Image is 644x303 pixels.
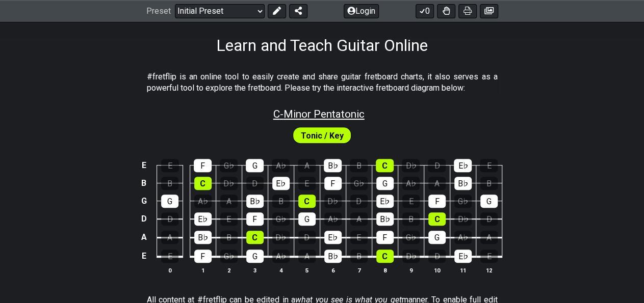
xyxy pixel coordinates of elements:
[324,177,342,190] div: F
[161,195,178,208] div: G
[268,265,294,276] th: 4
[480,195,498,208] div: G
[272,212,290,226] div: G♭
[301,128,344,143] span: First enable full edit mode to edit
[324,159,342,172] div: B♭
[376,195,394,208] div: E♭
[194,195,212,208] div: A♭
[138,156,150,174] td: E
[398,265,424,276] th: 9
[416,4,434,18] button: 0
[194,250,212,263] div: F
[402,195,420,208] div: E
[324,231,342,244] div: E♭
[350,231,368,244] div: E
[220,250,238,263] div: G♭
[376,159,394,172] div: C
[175,4,265,18] select: Preset
[246,231,264,244] div: C
[246,177,264,190] div: D
[350,159,368,172] div: B
[428,250,446,263] div: D
[246,212,264,226] div: F
[402,250,420,263] div: D♭
[480,250,498,263] div: E
[402,177,420,190] div: A♭
[480,212,498,226] div: D
[161,231,178,244] div: A
[402,212,420,226] div: B
[298,250,316,263] div: A
[220,159,238,172] div: G♭
[220,231,238,244] div: B
[298,231,316,244] div: D
[272,195,290,208] div: B
[161,159,179,172] div: E
[138,246,150,266] td: E
[289,4,307,18] button: Share Preset
[344,4,379,18] button: Login
[454,212,472,226] div: D♭
[272,231,290,244] div: D♭
[272,250,290,263] div: A♭
[272,159,290,172] div: A♭
[220,212,238,226] div: E
[454,159,472,172] div: E♭
[454,177,472,190] div: B♭
[157,265,183,276] th: 0
[428,195,446,208] div: F
[161,212,178,226] div: D
[220,195,238,208] div: A
[138,192,150,210] td: G
[458,4,477,18] button: Print
[273,108,365,120] span: C - Minor Pentatonic
[376,177,394,190] div: G
[298,212,316,226] div: G
[376,212,394,226] div: B♭
[194,159,212,172] div: F
[376,231,394,244] div: F
[298,159,316,172] div: A
[298,195,316,208] div: C
[480,4,498,18] button: Create image
[246,195,264,208] div: B♭
[246,250,264,263] div: G
[147,71,498,94] p: #fretflip is an online tool to easily create and share guitar fretboard charts, it also serves as...
[324,250,342,263] div: B♭
[376,250,394,263] div: C
[138,228,150,246] td: A
[194,177,212,190] div: C
[216,265,242,276] th: 2
[324,212,342,226] div: A♭
[298,177,316,190] div: E
[428,177,446,190] div: A
[346,265,372,276] th: 7
[216,36,428,55] h1: Learn and Teach Guitar Online
[194,231,212,244] div: B♭
[272,177,290,190] div: E♭
[424,265,450,276] th: 10
[220,177,238,190] div: D♭
[350,212,368,226] div: A
[454,231,472,244] div: A♭
[437,4,455,18] button: Toggle Dexterity for all fretkits
[138,210,150,228] td: D
[350,195,368,208] div: D
[428,212,446,226] div: C
[161,250,178,263] div: E
[324,195,342,208] div: D♭
[350,250,368,263] div: B
[190,265,216,276] th: 1
[246,159,264,172] div: G
[480,231,498,244] div: A
[428,159,446,172] div: D
[242,265,268,276] th: 3
[454,250,472,263] div: E♭
[476,265,502,276] th: 12
[161,177,178,190] div: B
[454,195,472,208] div: G♭
[350,177,368,190] div: G♭
[194,212,212,226] div: E♭
[480,159,498,172] div: E
[372,265,398,276] th: 8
